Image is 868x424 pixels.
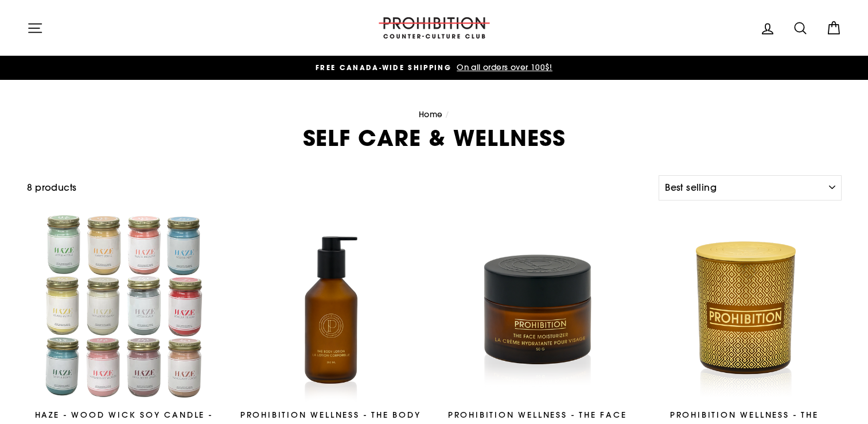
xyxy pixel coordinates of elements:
a: FREE CANADA-WIDE SHIPPING On all orders over 100$! [30,61,839,74]
img: PROHIBITION COUNTER-CULTURE CLUB [377,17,492,38]
div: 8 products [27,180,655,195]
nav: breadcrumbs [27,109,842,121]
a: Home [419,109,443,120]
span: / [445,109,449,120]
h1: SELF CARE & WELLNESS [27,127,842,149]
span: FREE CANADA-WIDE SHIPPING [316,63,451,72]
span: On all orders over 100$! [454,62,552,72]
